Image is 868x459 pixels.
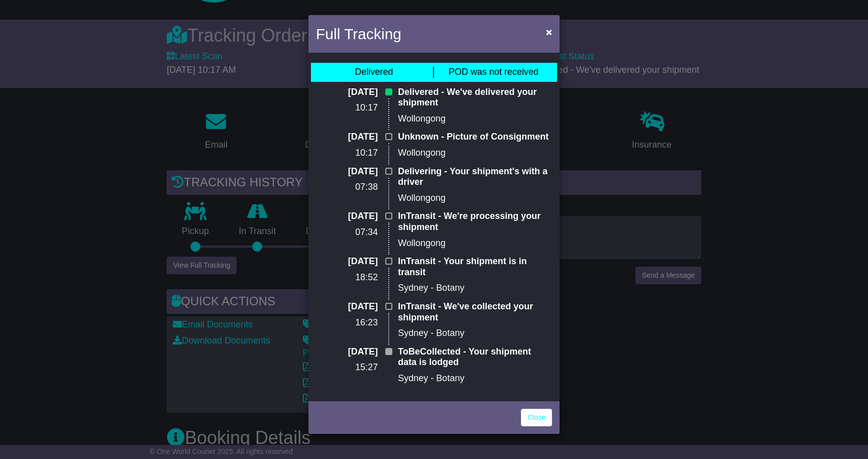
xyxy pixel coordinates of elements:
[398,113,552,125] p: Wollongong
[398,301,552,323] p: InTransit - We've collected your shipment
[398,148,552,159] p: Wollongong
[316,347,378,358] p: [DATE]
[541,22,557,42] button: Close
[449,67,538,77] span: POD was not received
[316,256,378,267] p: [DATE]
[316,87,378,98] p: [DATE]
[398,373,552,384] p: Sydney - Botany
[398,238,552,249] p: Wollongong
[316,362,378,373] p: 15:27
[316,227,378,238] p: 07:34
[398,328,552,339] p: Sydney - Botany
[316,272,378,283] p: 18:52
[316,182,378,193] p: 07:38
[316,23,401,45] h4: Full Tracking
[398,166,552,188] p: Delivering - Your shipment's with a driver
[316,148,378,159] p: 10:17
[398,87,552,108] p: Delivered - We've delivered your shipment
[316,211,378,222] p: [DATE]
[398,347,552,368] p: ToBeCollected - Your shipment data is lodged
[398,211,552,233] p: InTransit - We're processing your shipment
[316,301,378,312] p: [DATE]
[398,132,552,143] p: Unknown - Picture of Consignment
[398,256,552,278] p: InTransit - Your shipment is in transit
[398,193,552,204] p: Wollongong
[398,283,552,294] p: Sydney - Botany
[546,26,552,38] span: ×
[355,67,393,78] div: Delivered
[316,317,378,328] p: 16:23
[316,132,378,143] p: [DATE]
[316,102,378,113] p: 10:17
[316,166,378,177] p: [DATE]
[521,409,552,426] a: Close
